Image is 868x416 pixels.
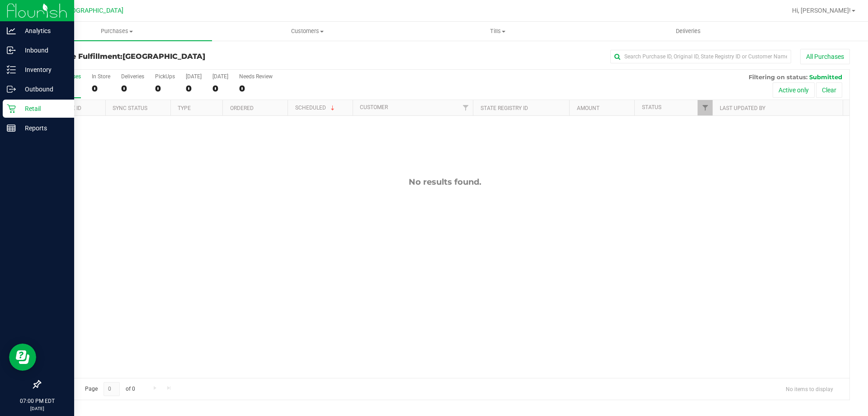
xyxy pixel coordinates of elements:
span: Purchases [22,27,212,35]
a: State Registry ID [481,105,528,111]
div: 0 [239,83,273,94]
span: Deliveries [664,27,713,35]
a: Filter [458,100,473,115]
button: Clear [816,82,842,98]
span: Hi, [PERSON_NAME]! [792,7,851,14]
a: Last Updated By [720,105,765,111]
inline-svg: Inventory [7,65,16,74]
button: All Purchases [800,49,850,64]
div: 0 [212,83,228,94]
a: Customer [360,104,388,110]
a: Tills [402,22,593,41]
inline-svg: Retail [7,104,16,113]
span: Customers [212,27,402,35]
inline-svg: Inbound [7,46,16,55]
p: [DATE] [4,405,70,412]
a: Deliveries [593,22,783,41]
span: Filtering on status: [749,73,807,81]
inline-svg: Reports [7,124,16,133]
div: PickUps [155,73,175,80]
p: 07:00 PM EDT [4,397,70,405]
p: Analytics [16,25,70,36]
div: No results found. [40,177,849,187]
p: Reports [16,123,70,134]
a: Sync Status [113,105,147,111]
div: 0 [155,83,175,94]
a: Purchases [22,22,212,41]
div: 0 [92,83,110,94]
inline-svg: Outbound [7,85,16,94]
span: [GEOGRAPHIC_DATA] [61,7,123,14]
div: [DATE] [212,73,228,80]
span: No items to display [778,382,840,396]
span: Tills [403,27,592,35]
div: 0 [186,83,202,94]
p: Outbound [16,84,70,95]
p: Retail [16,103,70,114]
div: 0 [121,83,144,94]
div: Needs Review [239,73,273,80]
a: Ordered [230,105,254,111]
a: Amount [577,105,599,111]
a: Status [642,104,661,110]
h3: Purchase Fulfillment: [40,53,310,61]
p: Inbound [16,45,70,56]
div: In Store [92,73,110,80]
a: Customers [212,22,402,41]
span: Submitted [809,73,842,81]
div: Deliveries [121,73,144,80]
p: Inventory [16,64,70,75]
a: Scheduled [295,105,336,111]
a: Type [178,105,191,111]
a: Filter [698,100,712,115]
span: Page of 0 [77,382,142,396]
iframe: Resource center [9,344,36,371]
div: [DATE] [186,73,202,80]
button: Active only [773,82,815,98]
span: [GEOGRAPHIC_DATA] [123,52,205,61]
inline-svg: Analytics [7,26,16,35]
input: Search Purchase ID, Original ID, State Registry ID or Customer Name... [610,50,791,63]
